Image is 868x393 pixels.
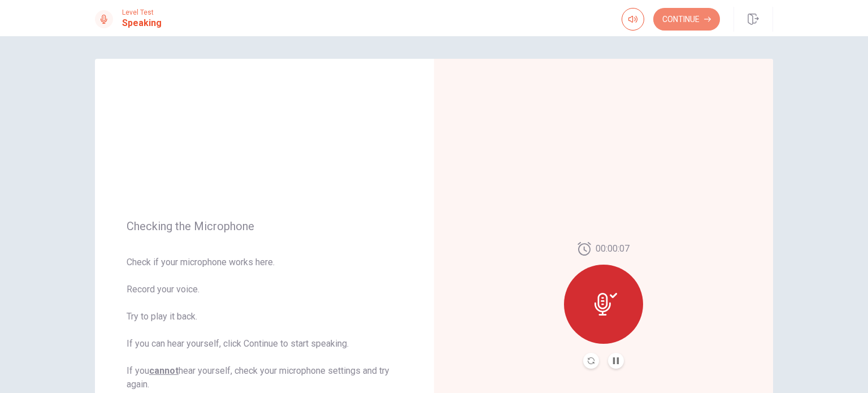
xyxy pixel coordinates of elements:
[122,8,162,16] span: Level Test
[653,8,720,31] button: Continue
[583,353,599,369] button: Record Again
[608,353,624,369] button: Pause Audio
[149,365,179,376] u: cannot
[127,219,402,233] span: Checking the Microphone
[596,242,630,256] span: 00:00:07
[122,16,162,30] h1: Speaking
[127,256,402,391] span: Check if your microphone works here. Record your voice. Try to play it back. If you can hear your...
